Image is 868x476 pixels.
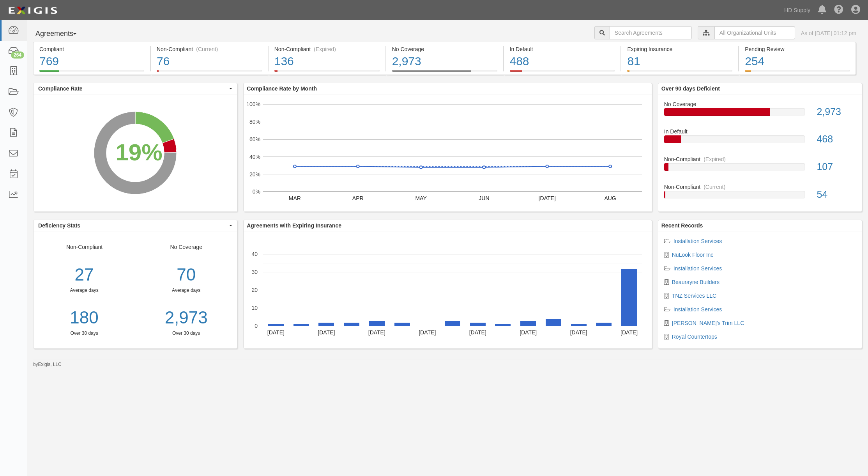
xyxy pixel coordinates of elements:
[610,26,692,39] input: Search Agreements
[811,132,862,146] div: 468
[672,279,720,285] a: Beaurayne Builders
[252,287,258,293] text: 20
[674,238,722,244] a: Installation Services
[314,45,336,53] div: (Expired)
[811,105,862,119] div: 2,973
[714,26,795,39] input: All Organizational Units
[627,53,732,70] div: 81
[252,269,258,275] text: 30
[274,45,380,53] div: Non-Compliant (Expired)
[267,329,285,336] text: [DATE]
[255,323,258,329] text: 0
[196,45,218,53] div: (Current)
[674,265,722,272] a: Installation Services
[151,70,268,76] a: Non-Compliant(Current)76
[38,85,227,92] span: Compliance Rate
[33,361,62,368] small: by
[811,188,862,202] div: 54
[34,94,237,211] svg: A chart.
[34,83,237,94] button: Compliance Rate
[253,188,260,195] text: 0%
[11,52,24,59] div: 264
[6,4,60,18] img: logo-5460c22ac91f19d4615b14bd174203de0afe785f0fc80cf4dbbc73dc1793850b.png
[661,222,703,229] b: Recent Records
[672,293,716,299] a: TNZ Services LLC
[664,100,856,128] a: No Coverage2,973
[352,195,364,201] text: APR
[811,160,862,174] div: 107
[658,183,862,191] div: Non-Compliant
[115,136,162,169] div: 19%
[157,45,262,53] div: Non-Compliant (Current)
[249,136,260,142] text: 60%
[141,330,231,337] div: Over 30 days
[392,53,497,70] div: 2,973
[249,171,260,177] text: 20%
[252,251,258,257] text: 40
[704,183,725,191] div: (Current)
[664,183,856,205] a: Non-Compliant(Current)54
[141,263,231,287] div: 70
[39,45,144,53] div: Compliant
[269,70,385,76] a: Non-Compliant(Expired)136
[658,128,862,135] div: In Default
[247,85,317,92] b: Compliance Rate by Month
[249,119,260,125] text: 80%
[33,26,92,42] button: Agreements
[34,220,237,231] button: Deficiency Stats
[621,329,638,336] text: [DATE]
[34,263,135,287] div: 27
[745,53,850,70] div: 254
[318,329,335,336] text: [DATE]
[658,155,862,163] div: Non-Compliant
[627,45,732,53] div: Expiring Insurance
[141,305,231,330] a: 2,973
[39,53,144,70] div: 769
[157,53,262,70] div: 76
[739,70,856,76] a: Pending Review254
[34,330,135,337] div: Over 30 days
[510,53,615,70] div: 488
[479,195,490,201] text: JUN
[392,45,497,53] div: No Coverage
[244,231,652,348] svg: A chart.
[520,329,537,336] text: [DATE]
[504,70,621,76] a: In Default488
[34,287,135,294] div: Average days
[141,287,231,294] div: Average days
[419,329,436,336] text: [DATE]
[38,362,62,367] a: Exigis, LLC
[672,334,717,340] a: Royal Countertops
[658,100,862,108] div: No Coverage
[664,128,856,155] a: In Default468
[661,85,720,92] b: Over 90 days Deficient
[834,5,843,15] i: Help Center - Complianz
[510,45,615,53] div: In Default
[704,155,726,163] div: (Expired)
[252,305,258,311] text: 10
[570,329,587,336] text: [DATE]
[34,305,135,330] a: 180
[672,252,714,258] a: NuLook Floor Inc
[621,70,738,76] a: Expiring Insurance81
[274,53,380,70] div: 136
[415,195,427,201] text: MAY
[246,101,260,107] text: 100%
[33,70,150,76] a: Compliant769
[664,155,856,183] a: Non-Compliant(Expired)107
[605,195,616,201] text: AUG
[34,243,135,337] div: Non-Compliant
[368,329,385,336] text: [DATE]
[469,329,486,336] text: [DATE]
[38,222,227,229] span: Deficiency Stats
[780,2,814,18] a: HD Supply
[672,320,744,326] a: [PERSON_NAME]'s Trim LLC
[244,94,652,211] svg: A chart.
[745,45,850,53] div: Pending Review
[386,70,503,76] a: No Coverage2,973
[249,154,260,160] text: 40%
